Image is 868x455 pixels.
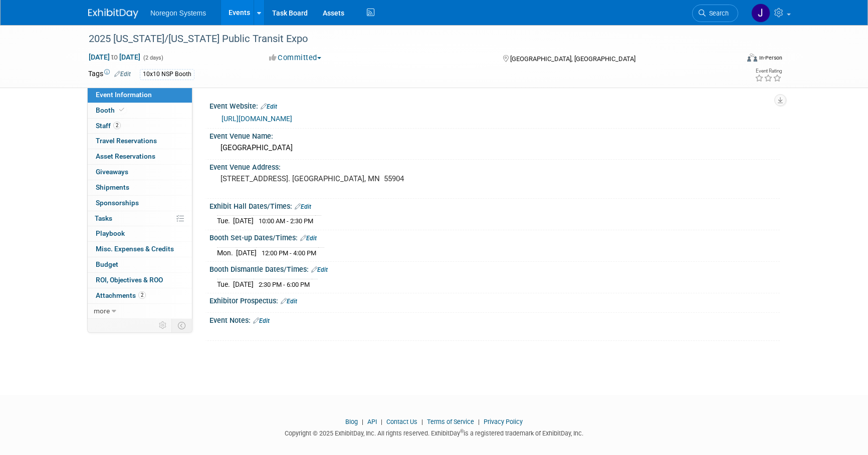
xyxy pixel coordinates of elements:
i: Booth reservation complete [119,107,124,113]
a: Staff2 [88,119,192,134]
span: Sponsorships [96,199,139,207]
span: Travel Reservations [96,137,157,145]
a: Sponsorships [88,196,192,211]
img: Format-Inperson.png [747,54,757,62]
a: Tasks [88,211,192,226]
a: Attachments2 [88,288,192,303]
div: Event Venue Address: [209,160,780,172]
span: 12:00 PM - 4:00 PM [262,249,316,257]
div: Booth Dismantle Dates/Times: [209,262,780,275]
span: Search [706,10,729,17]
td: [DATE] [233,216,254,226]
span: (2 days) [142,55,163,61]
span: Giveaways [96,168,128,176]
a: Edit [114,71,131,78]
td: Tags [88,69,131,80]
td: Toggle Event Tabs [172,319,192,332]
pre: [STREET_ADDRESS]. [GEOGRAPHIC_DATA], MN 55904 [221,174,436,183]
div: Booth Set-up Dates/Times: [209,230,780,243]
div: Exhibit Hall Dates/Times: [209,199,780,212]
span: ROI, Objectives & ROO [96,276,163,284]
span: 2:30 PM - 6:00 PM [259,281,310,288]
td: Mon. [217,247,236,258]
a: ROI, Objectives & ROO [88,273,192,288]
span: Event Information [96,91,152,99]
div: 2025 [US_STATE]/[US_STATE] Public Transit Expo [85,30,723,48]
span: to [110,53,119,61]
div: Event Rating [755,69,782,74]
div: In-Person [759,54,782,62]
a: API [367,418,377,425]
div: [GEOGRAPHIC_DATA] [217,140,772,156]
span: [GEOGRAPHIC_DATA], [GEOGRAPHIC_DATA] [510,55,635,63]
a: Terms of Service [427,418,474,425]
td: [DATE] [236,247,257,258]
span: 2 [138,291,146,299]
span: | [419,418,425,425]
a: Budget [88,257,192,272]
td: Personalize Event Tab Strip [154,319,172,332]
div: Event Venue Name: [209,129,780,141]
span: Booth [96,106,126,114]
span: Staff [96,122,121,130]
a: Event Information [88,88,192,103]
a: Booth [88,103,192,118]
a: Edit [281,298,297,305]
a: Playbook [88,226,192,241]
td: Tue. [217,279,233,289]
a: Edit [253,317,270,324]
td: [DATE] [233,279,254,289]
a: Edit [311,266,328,273]
a: Misc. Expenses & Credits [88,242,192,257]
a: Asset Reservations [88,149,192,164]
a: Edit [300,235,317,242]
span: more [94,307,110,315]
sup: ® [460,428,464,434]
span: Budget [96,260,118,268]
span: Asset Reservations [96,152,155,160]
a: Blog [345,418,358,425]
img: Johana Gil [751,4,770,23]
span: | [359,418,366,425]
td: Tue. [217,216,233,226]
img: ExhibitDay [88,9,138,19]
a: Contact Us [386,418,417,425]
a: Edit [295,203,311,210]
a: Giveaways [88,165,192,180]
div: Event Format [679,52,782,67]
div: Exhibitor Prospectus: [209,293,780,306]
span: Misc. Expenses & Credits [96,245,174,253]
span: Attachments [96,291,146,299]
a: Travel Reservations [88,134,192,149]
a: Privacy Policy [484,418,523,425]
div: 10x10 NSP Booth [140,69,194,80]
div: Event Notes: [209,313,780,326]
a: Edit [261,103,277,110]
a: Shipments [88,180,192,195]
a: more [88,304,192,319]
div: Event Website: [209,99,780,112]
button: Committed [266,53,325,63]
span: 10:00 AM - 2:30 PM [259,217,313,225]
span: [DATE] [DATE] [88,53,141,62]
span: | [378,418,385,425]
span: Playbook [96,229,125,237]
span: Shipments [96,183,129,191]
span: Noregon Systems [150,9,206,17]
span: | [476,418,482,425]
span: 2 [113,122,121,129]
span: Tasks [95,214,112,222]
a: Search [692,5,738,22]
a: [URL][DOMAIN_NAME] [222,115,292,123]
